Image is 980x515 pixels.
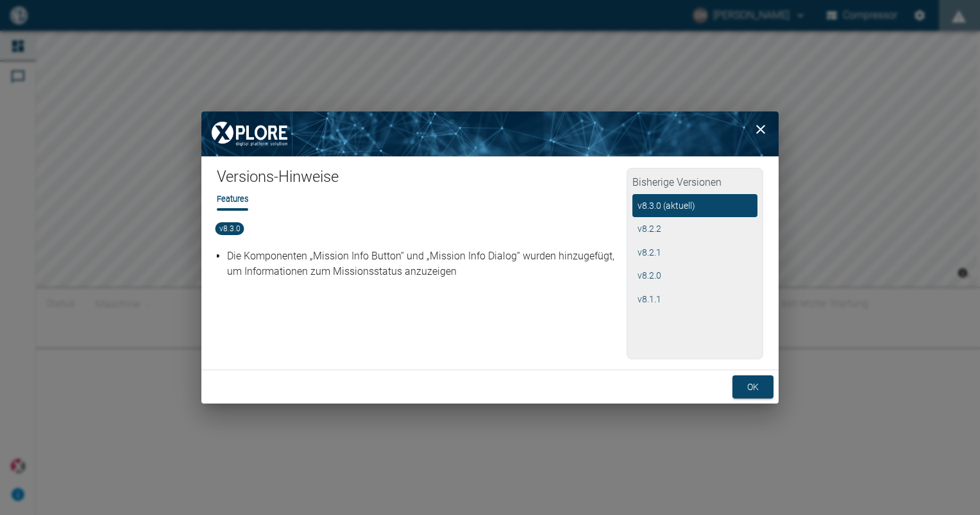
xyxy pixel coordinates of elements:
[217,167,627,193] h1: Versions-Hinweise
[215,222,244,235] span: v8.3.0
[732,375,773,399] button: ok
[201,111,298,156] img: XPLORE Logo
[632,241,757,265] button: v8.2.1
[201,111,779,156] img: background image
[227,249,623,279] p: Die Komponenten „Mission Info Button“ und „Mission Info Dialog“ wurden hinzugefügt, um Informatio...
[632,288,757,311] button: v8.1.1
[632,217,757,241] button: v8.2.2
[217,193,248,205] li: Features
[632,174,757,194] h2: Bisherige Versionen
[632,194,757,218] button: v8.3.0 (aktuell)
[632,264,757,288] button: v8.2.0
[748,117,773,142] button: close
